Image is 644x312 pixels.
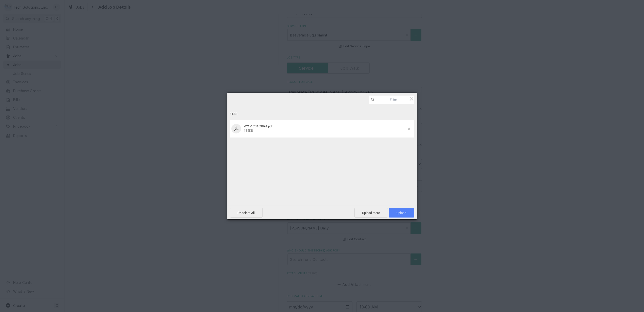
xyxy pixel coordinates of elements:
[230,208,263,218] span: Deselect All
[409,96,414,102] span: Click here or hit ESC to close picker
[369,95,414,104] input: Filter
[244,129,253,132] span: 135KB
[243,124,408,133] div: WO # CS169991.pdf
[230,109,414,119] div: Files
[397,211,407,215] span: Upload
[389,208,414,218] span: Upload
[244,124,273,128] span: WO # CS169991.pdf
[354,208,388,218] span: Upload more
